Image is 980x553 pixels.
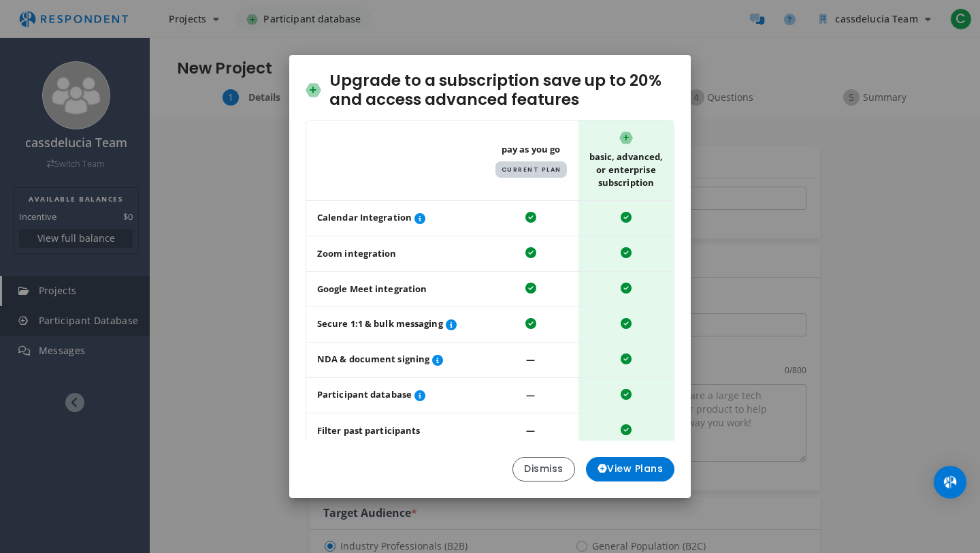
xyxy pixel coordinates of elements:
[306,343,483,378] td: NDA & document signing
[412,388,428,404] button: Review, organize, and invite previously paid participants.
[306,413,483,449] td: Filter past participants
[289,55,691,498] md-dialog: Upgrade to ...
[598,462,664,476] span: View Plans
[443,317,459,333] button: Screen survey participants and ask follow-up questions to assess fit before session invitations.
[526,424,535,437] span: ―
[306,72,674,109] h2: Upgrade to a subscription save up to 20% and access advanced features
[306,236,483,272] td: Zoom integration
[306,201,483,236] td: Calendar Integration
[429,352,446,368] button: Easily secure participant NDAs and other project documents.
[586,457,675,481] button: View Plans
[512,457,575,481] button: Dismiss
[526,353,535,366] span: ―
[934,466,966,499] div: Open Intercom Messenger
[306,272,483,307] td: Google Meet integration
[526,389,535,401] span: ―
[306,307,483,343] td: Secure 1:1 & bulk messaging
[495,161,567,178] span: Current Plan
[306,378,483,413] td: Participant database
[489,143,573,178] span: Pay As You Go
[584,131,668,189] span: Basic, Advanced, or Enterprise Subscription
[412,210,428,227] button: Automate session scheduling with Microsoft Office or Google Calendar integration.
